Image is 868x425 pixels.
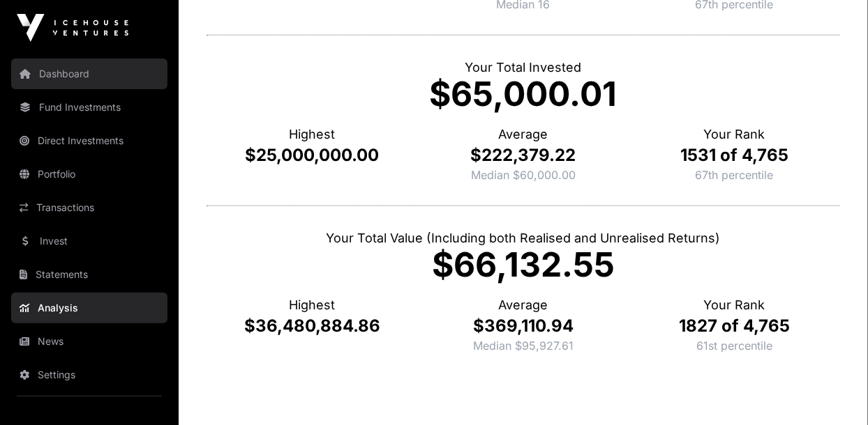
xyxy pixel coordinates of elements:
p: Your Total Invested [207,58,840,77]
p: 1827 of 4,765 [629,315,840,337]
p: $66,132.55 [207,248,840,281]
p: Median $95,927.61 [418,337,629,354]
img: Icehouse Ventures Logo [17,14,128,42]
p: Highest [207,295,418,315]
p: Highest [207,125,418,144]
p: Your Rank [629,125,840,144]
p: 1531 of 4,765 [629,144,840,167]
a: Transactions [11,192,167,223]
p: $369,110.94 [418,315,629,337]
p: $36,480,884.86 [207,315,418,337]
p: Your Total Value (Including both Realised and Unrealised Returns) [207,229,840,248]
a: Analysis [11,293,167,323]
p: Percentage of investors below this ranking. [696,167,774,183]
p: Your Rank [629,295,840,315]
p: Percentage of investors below this ranking. [696,337,772,354]
a: Dashboard [11,59,167,89]
iframe: Chat Widget [798,358,868,425]
a: Direct Investments [11,125,167,156]
a: Fund Investments [11,92,167,123]
p: Average [418,295,629,315]
p: Average [418,125,629,144]
a: Invest [11,226,167,256]
p: Median $60,000.00 [418,167,629,183]
p: $65,000.01 [207,77,840,111]
p: $25,000,000.00 [207,144,418,167]
a: Settings [11,360,167,390]
a: Portfolio [11,159,167,190]
p: $222,379.22 [418,144,629,167]
a: News [11,326,167,357]
a: Statements [11,259,167,290]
